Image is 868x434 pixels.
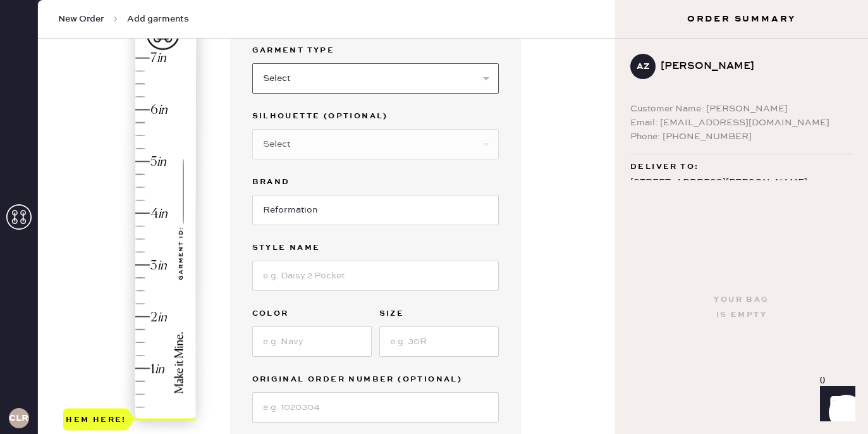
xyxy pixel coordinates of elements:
[252,372,499,387] label: Original Order Number (Optional)
[379,306,499,321] label: Size
[150,50,157,67] div: 7
[808,377,862,431] iframe: Front Chat
[157,50,166,67] div: in
[661,59,843,74] div: [PERSON_NAME]
[9,414,28,423] h3: CLR
[630,159,699,175] span: Deliver to:
[379,326,499,357] input: e.g. 30R
[714,292,769,323] div: Your bag is empty
[637,62,650,71] h3: AZ
[252,392,499,423] input: e.g. 1020304
[630,130,853,144] div: Phone: [PHONE_NUMBER]
[127,13,189,25] span: Add garments
[615,13,868,25] h3: Order Summary
[252,109,499,124] label: Silhouette (optional)
[58,13,104,25] span: New Order
[252,43,499,58] label: Garment Type
[66,412,126,427] div: Hem here!
[630,102,853,116] div: Customer Name: [PERSON_NAME]
[252,261,499,291] input: e.g. Daisy 2 Pocket
[252,306,372,321] label: Color
[252,240,499,256] label: Style name
[252,175,499,190] label: Brand
[630,175,853,223] div: [STREET_ADDRESS][PERSON_NAME] Unit 402 [GEOGRAPHIC_DATA] , VA 22209
[252,326,372,357] input: e.g. Navy
[630,116,853,130] div: Email: [EMAIL_ADDRESS][DOMAIN_NAME]
[252,195,499,225] input: Brand name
